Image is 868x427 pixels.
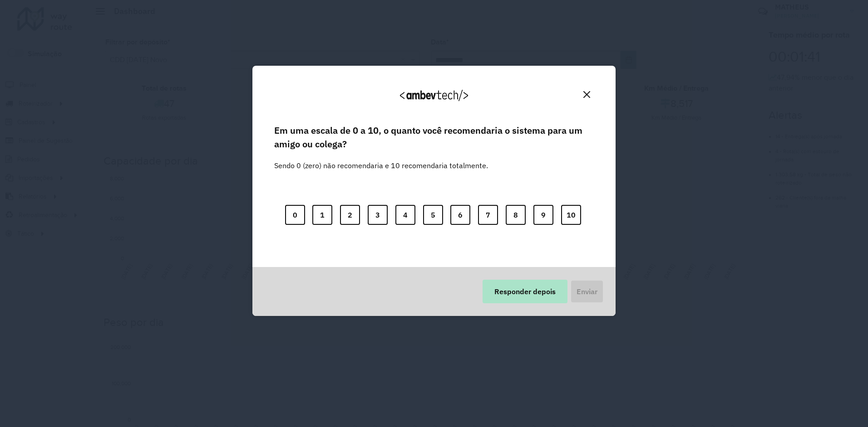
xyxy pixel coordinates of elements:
[478,205,498,225] button: 7
[506,205,526,225] button: 8
[395,205,415,225] button: 4
[340,205,360,225] button: 2
[483,280,567,303] button: Responder depois
[274,149,488,171] label: Sendo 0 (zero) não recomendaria e 10 recomendaria totalmente.
[368,205,388,225] button: 3
[580,87,594,102] button: Close
[450,205,470,225] button: 6
[274,124,594,151] label: Em uma escala de 0 a 10, o quanto você recomendaria o sistema para um amigo ou colega?
[561,205,581,225] button: 10
[533,205,553,225] button: 9
[312,205,332,225] button: 1
[583,91,590,98] img: Close
[400,90,468,101] img: Logo Ambevtech
[423,205,443,225] button: 5
[285,205,305,225] button: 0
